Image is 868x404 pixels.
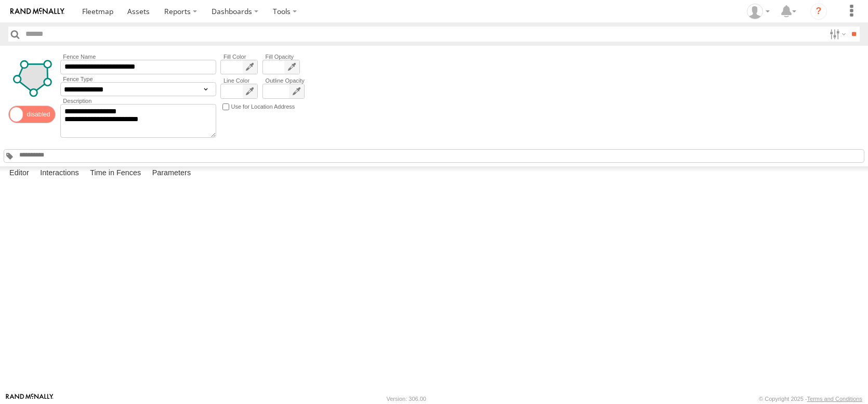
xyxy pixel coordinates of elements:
[387,396,426,402] div: Version: 306.00
[810,3,827,20] i: ?
[220,77,258,84] label: Line Color
[759,396,862,402] div: © Copyright 2025 -
[35,166,84,181] label: Interactions
[807,396,862,402] a: Terms and Conditions
[6,394,54,404] a: Visit our Website
[220,54,258,60] label: Fill Color
[10,8,64,15] img: rand-logo.svg
[8,106,56,123] span: Enable/Disable Status
[231,102,295,112] label: Use for Location Address
[262,54,300,60] label: Fill Opacity
[262,77,305,84] label: Outline Opacity
[4,166,34,181] label: Editor
[60,98,216,104] label: Description
[60,76,216,82] label: Fence Type
[825,27,848,42] label: Search Filter Options
[85,166,146,181] label: Time in Fences
[147,166,196,181] label: Parameters
[60,54,216,60] label: Fence Name
[743,4,773,19] div: Dennis Braga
